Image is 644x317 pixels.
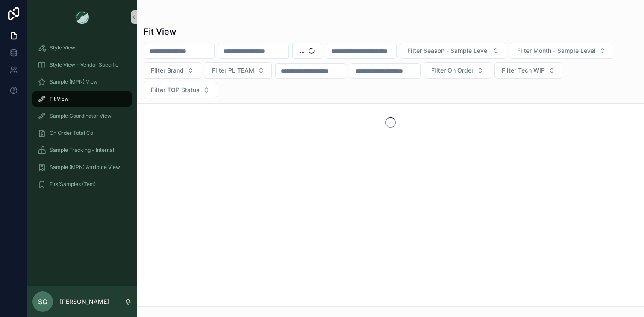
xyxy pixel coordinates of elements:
[517,47,596,55] span: Filter Month - Sample Level
[510,43,613,59] button: Select Button
[151,66,184,75] span: Filter Brand
[407,47,489,55] span: Filter Season - Sample Level
[205,62,272,79] button: Select Button
[212,66,254,75] span: Filter PL TEAM
[50,130,93,137] span: On Order Total Co
[50,96,69,102] span: Fit View
[32,57,132,73] a: Style View - Vendor Specific
[144,26,176,38] h1: Fit View
[60,297,109,306] p: [PERSON_NAME]
[32,143,132,158] a: Sample Tracking - Internal
[32,125,132,141] a: On Order Total Co
[292,43,322,59] button: Select Button
[75,10,89,24] img: App logo
[494,62,562,79] button: Select Button
[27,34,137,203] div: scrollable content
[144,82,217,98] button: Select Button
[151,86,200,94] span: Filter TOP Status
[300,47,305,55] span: ...
[424,62,491,79] button: Select Button
[50,164,120,171] span: Sample (MPN) Attribute View
[32,160,132,175] a: Sample (MPN) Attribute View
[144,62,201,79] button: Select Button
[32,108,132,124] a: Sample Coordinator View
[50,79,98,85] span: Sample (MPN) View
[32,91,132,107] a: Fit View
[50,113,112,119] span: Sample Coordinator View
[50,61,118,68] span: Style View - Vendor Specific
[50,181,96,188] span: Fits/Samples (Test)
[50,44,75,51] span: Style View
[400,43,506,59] button: Select Button
[32,40,132,55] a: Style View
[431,66,473,75] span: Filter On Order
[50,147,114,154] span: Sample Tracking - Internal
[502,66,545,75] span: Filter Tech WIP
[38,297,47,307] span: SG
[32,177,132,192] a: Fits/Samples (Test)
[32,74,132,90] a: Sample (MPN) View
